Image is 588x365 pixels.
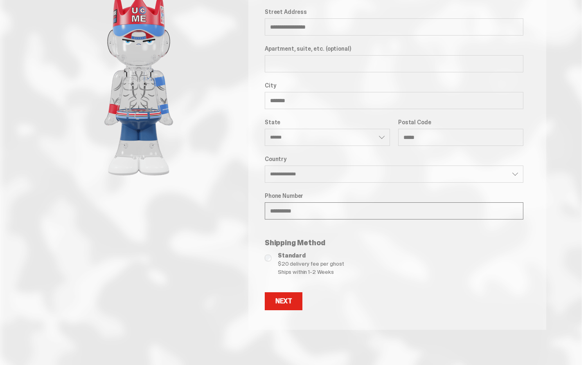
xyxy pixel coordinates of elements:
button: Next [265,292,302,310]
label: Country [265,156,523,162]
label: Postal Code [398,119,523,125]
span: Standard [278,251,523,260]
div: Next [275,298,292,305]
span: $20 delivery fee per ghost [278,260,523,268]
label: Street Address [265,9,523,15]
p: Shipping Method [265,239,523,246]
label: Phone Number [265,193,523,199]
label: State [265,119,390,125]
label: Apartment, suite, etc. (optional) [265,45,523,52]
label: City [265,82,523,89]
span: Ships within 1-2 Weeks [278,268,523,276]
